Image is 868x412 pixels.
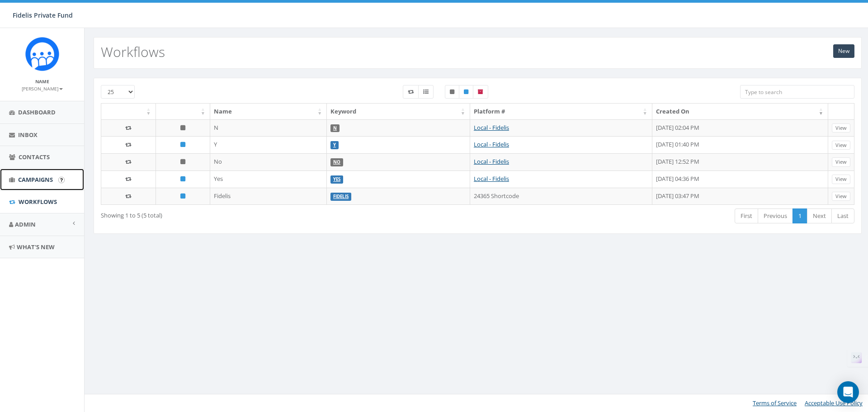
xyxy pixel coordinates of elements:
[25,37,59,71] img: Rally_Corp_Icon.png
[735,208,758,223] a: First
[180,176,185,182] i: Published
[18,108,56,116] span: Dashboard
[652,188,828,205] td: [DATE] 03:47 PM
[180,193,185,199] i: Published
[474,123,509,132] a: Local - Fidelis
[652,170,828,188] td: [DATE] 04:36 PM
[445,85,459,99] label: Unpublished
[210,104,327,119] th: Name: activate to sort column ascending
[327,104,470,119] th: Keyword: activate to sort column ascending
[210,136,327,153] td: Y
[793,208,807,223] a: 1
[832,192,850,201] a: View
[832,123,850,133] a: View
[180,125,185,131] i: Unpublished
[753,399,797,407] a: Terms of Service
[101,104,156,119] th: : activate to sort column ascending
[831,208,854,223] a: Last
[333,194,349,199] a: Fidelis
[210,170,327,188] td: Yes
[474,175,509,183] a: Local - Fidelis
[22,85,63,92] small: [PERSON_NAME]
[470,188,652,205] td: 24365 Shortcode
[180,142,185,147] i: Published
[652,153,828,170] td: [DATE] 12:52 PM
[418,85,434,99] label: Menu
[101,44,165,59] h2: Workflows
[22,84,63,92] a: [PERSON_NAME]
[652,104,828,119] th: Created On: activate to sort column ascending
[459,85,473,99] label: Published
[156,104,211,119] th: : activate to sort column ascending
[832,157,850,167] a: View
[18,175,53,184] span: Campaigns
[470,104,652,119] th: Platform #: activate to sort column ascending
[652,119,828,137] td: [DATE] 02:04 PM
[652,136,828,153] td: [DATE] 01:40 PM
[333,125,337,131] a: N
[832,175,850,184] a: View
[58,177,65,183] input: Submit
[837,381,859,403] div: Open Intercom Messenger
[805,399,863,407] a: Acceptable Use Policy
[19,153,50,161] span: Contacts
[758,208,793,223] a: Previous
[474,140,509,148] a: Local - Fidelis
[474,157,509,166] a: Local - Fidelis
[13,11,73,19] span: Fidelis Private Fund
[210,119,327,137] td: N
[19,198,57,206] span: Workflows
[832,141,850,150] a: View
[740,85,854,99] input: Type to search
[333,176,340,182] a: YES
[180,159,185,165] i: Unpublished
[17,243,55,251] span: What's New
[833,44,854,58] a: New
[333,159,340,165] a: No
[210,153,327,170] td: No
[101,208,407,220] div: Showing 1 to 5 (5 total)
[35,78,49,85] small: Name
[807,208,832,223] a: Next
[210,188,327,205] td: Fidelis
[403,85,419,99] label: Workflow
[333,142,336,148] a: Y
[473,85,488,99] label: Archived
[18,131,38,139] span: Inbox
[15,220,36,228] span: Admin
